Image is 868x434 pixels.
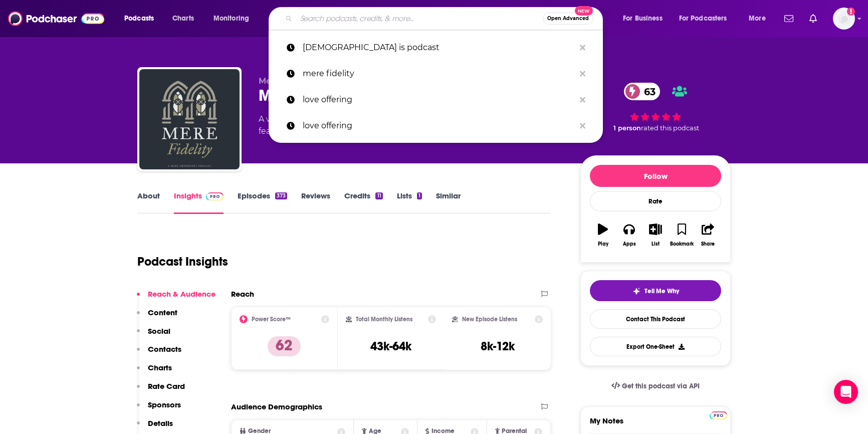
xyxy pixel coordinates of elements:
[139,69,240,169] img: Mere Fidelity
[137,254,228,269] h1: Podcast Insights
[278,7,612,30] div: Search podcasts, credits, & more...
[296,11,543,27] input: Search podcasts, credits, & more...
[590,416,721,433] label: My Notes
[710,410,727,419] a: Pro website
[117,11,167,27] button: open menu
[137,400,181,418] button: Sponsors
[833,8,855,30] span: Logged in as BenLaurro
[148,326,170,336] p: Social
[148,344,181,354] p: Contacts
[644,287,679,295] span: Tell Me Why
[174,191,224,214] a: InsightsPodchaser Pro
[590,191,721,211] div: Rate
[231,402,322,411] h2: Audience Demographics
[669,217,695,253] button: Bookmark
[268,336,301,356] p: 62
[598,241,608,247] div: Play
[590,309,721,329] a: Contact This Podcast
[303,87,575,113] p: love offering
[603,374,708,398] a: Get this podcast via API
[805,10,821,27] a: Show notifications dropdown
[301,191,330,214] a: Reviews
[623,241,636,247] div: Apps
[397,191,422,214] a: Lists1
[590,165,721,187] button: Follow
[641,124,699,132] span: rated this podcast
[137,363,172,381] button: Charts
[624,83,661,100] a: 63
[375,192,382,199] div: 11
[543,13,593,25] button: Open AdvancedNew
[616,11,675,27] button: open menu
[303,35,575,61] p: jesus is podcast
[462,316,517,323] h2: New Episode Listens
[269,113,603,139] a: love offering
[575,6,593,16] span: New
[673,11,742,27] button: open menu
[231,289,254,299] h2: Reach
[148,308,177,317] p: Content
[137,344,181,363] button: Contacts
[670,241,694,247] div: Bookmark
[172,12,194,26] span: Charts
[436,191,461,214] a: Similar
[148,400,181,409] p: Sponsors
[580,76,731,138] div: 63 1 personrated this podcast
[481,339,515,354] h3: 8k-12k
[259,76,314,86] span: Mere Fidelity
[166,11,200,27] a: Charts
[206,192,224,200] img: Podchaser Pro
[613,124,641,132] span: 1 person
[833,8,855,30] button: Show profile menu
[623,12,663,26] span: For Business
[642,217,669,253] button: List
[259,125,466,137] span: featuring
[137,381,185,400] button: Rate Card
[213,12,249,26] span: Monitoring
[701,241,715,247] div: Share
[590,280,721,301] button: tell me why sparkleTell Me Why
[834,380,858,404] div: Open Intercom Messenger
[148,363,172,372] p: Charts
[206,11,262,27] button: open menu
[616,217,642,253] button: Apps
[137,326,170,345] button: Social
[590,337,721,356] button: Export One-Sheet
[547,16,589,21] span: Open Advanced
[238,191,287,214] a: Episodes373
[590,217,616,253] button: Play
[275,192,287,199] div: 373
[780,10,797,27] a: Show notifications dropdown
[148,289,215,299] p: Reach & Audience
[303,113,575,139] p: love offering
[634,83,661,100] span: 63
[137,308,177,326] button: Content
[622,382,700,390] span: Get this podcast via API
[303,61,575,87] p: mere fidelity
[749,12,766,26] span: More
[652,241,660,247] div: List
[269,87,603,113] a: love offering
[252,316,291,323] h2: Power Score™
[8,9,104,28] img: Podchaser - Follow, Share and Rate Podcasts
[148,381,185,391] p: Rate Card
[269,61,603,87] a: mere fidelity
[679,12,727,26] span: For Podcasters
[137,289,215,308] button: Reach & Audience
[742,11,778,27] button: open menu
[148,418,173,428] p: Details
[370,339,411,354] h3: 43k-64k
[847,8,855,16] svg: Add a profile image
[269,35,603,61] a: [DEMOGRAPHIC_DATA] is podcast
[344,191,382,214] a: Credits11
[632,287,640,295] img: tell me why sparkle
[695,217,721,253] button: Share
[356,316,412,323] h2: Total Monthly Listens
[833,8,855,30] img: User Profile
[124,12,154,26] span: Podcasts
[710,411,727,419] img: Podchaser Pro
[417,192,422,199] div: 1
[137,191,160,214] a: About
